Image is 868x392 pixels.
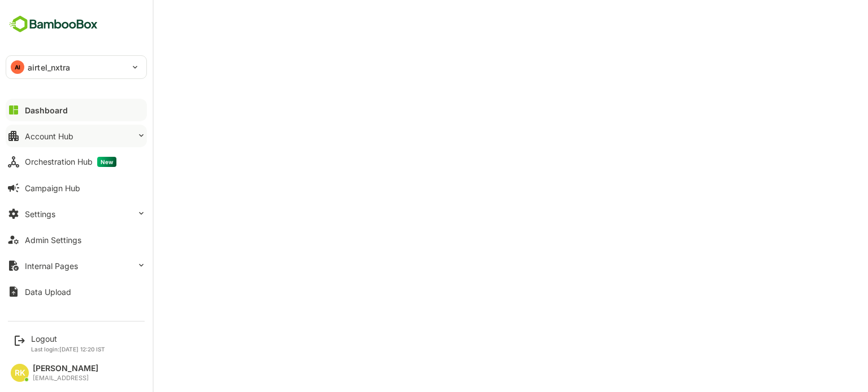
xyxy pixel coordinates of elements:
button: Settings [6,202,147,225]
button: Admin Settings [6,228,147,251]
div: Account Hub [25,131,73,141]
span: New [97,157,116,167]
div: Admin Settings [25,235,81,245]
img: BambooboxFullLogoMark.5f36c76dfaba33ec1ec1367b70bb1252.svg [6,14,101,35]
button: Data Upload [6,280,147,303]
div: AIairtel_nxtra [6,56,146,78]
button: Orchestration HubNew [6,151,147,173]
div: [EMAIL_ADDRESS] [33,375,98,382]
div: Internal Pages [25,261,78,271]
button: Campaign Hub [6,177,147,199]
div: Orchestration Hub [25,157,116,167]
div: Settings [25,209,55,219]
div: RK [11,364,29,382]
div: Data Upload [25,287,71,297]
div: Logout [31,334,105,343]
div: [PERSON_NAME] [33,364,98,373]
button: Dashboard [6,99,147,121]
button: Internal Pages [6,254,147,277]
div: AI [11,60,24,74]
p: Last login: [DATE] 12:20 IST [31,346,105,353]
div: Dashboard [25,105,68,115]
button: Account Hub [6,125,147,147]
p: airtel_nxtra [28,61,71,73]
div: Campaign Hub [25,183,80,193]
